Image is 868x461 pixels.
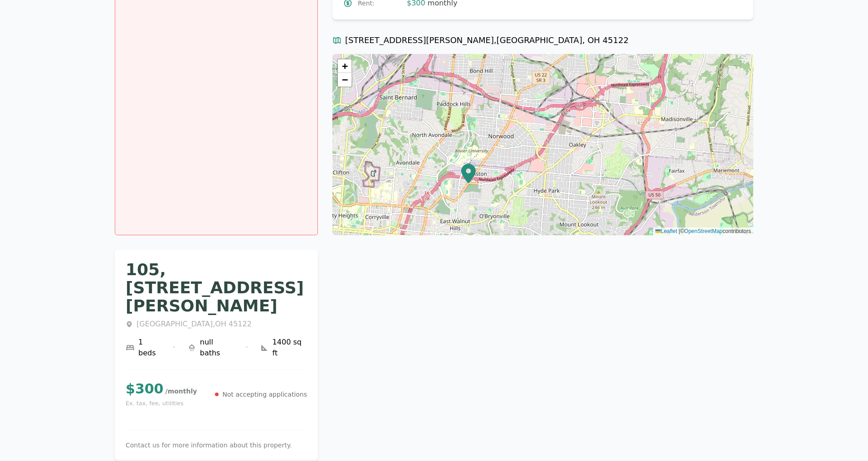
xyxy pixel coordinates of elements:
a: OpenStreetMap [684,228,723,234]
span: [GEOGRAPHIC_DATA] , OH 45122 [137,319,252,330]
div: © contributors [653,228,753,235]
img: Marker [461,163,476,184]
p: $ 300 [126,381,197,397]
span: 1 beds [138,337,161,359]
span: − [342,74,348,85]
a: Zoom in [338,59,351,73]
div: • [244,342,249,353]
span: null baths [200,337,234,359]
span: 1400 sq ft [273,337,307,359]
a: Zoom out [338,73,351,87]
small: Ex. tax, fee, utilities [126,399,197,408]
p: Not accepting applications [222,390,307,399]
a: Leaflet [655,228,677,234]
span: + [342,60,348,72]
span: / monthly [166,388,197,395]
p: Contact us for more information about this property. [126,441,307,450]
span: | [679,228,680,234]
h3: [STREET_ADDRESS][PERSON_NAME] , [GEOGRAPHIC_DATA] , OH 45122 [332,34,753,54]
div: • [172,342,176,353]
h1: 105, [STREET_ADDRESS][PERSON_NAME] [126,261,307,315]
